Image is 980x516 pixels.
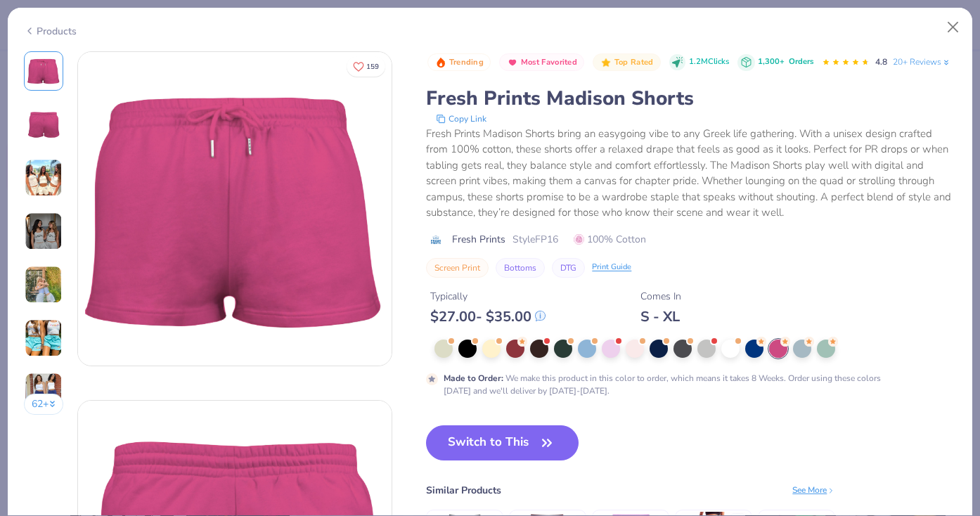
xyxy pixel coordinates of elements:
button: DTG [552,258,585,278]
span: Most Favorited [521,58,577,66]
button: Switch to This [426,425,579,460]
div: We make this product in this color to order, which means it takes 8 Weeks. Order using these colo... [444,372,893,397]
span: Trending [449,58,484,66]
button: Close [940,14,967,41]
img: brand logo [426,234,445,245]
img: User generated content [25,373,63,411]
span: 4.8 [875,56,887,67]
div: Similar Products [426,483,501,498]
span: 100% Cotton [574,232,646,247]
img: Back [27,108,60,141]
img: User generated content [25,159,63,197]
img: User generated content [25,212,63,250]
button: 62+ [24,394,64,415]
div: Print Guide [592,262,631,273]
div: Products [24,24,77,39]
img: Trending sort [435,57,446,68]
div: See More [792,484,835,496]
img: Front [78,52,392,366]
div: 4.8 Stars [822,51,870,74]
div: $ 27.00 - $ 35.00 [430,308,546,325]
button: Badge Button [593,53,660,72]
button: Bottoms [496,258,545,278]
span: Top Rated [614,58,654,66]
img: Most Favorited sort [507,57,518,68]
button: copy to clipboard [432,112,491,126]
img: User generated content [25,266,63,304]
button: Screen Print [426,258,489,278]
button: Like [347,56,385,77]
strong: Made to Order : [444,373,503,384]
div: Fresh Prints Madison Shorts bring an easygoing vibe to any Greek life gathering. With a unisex de... [426,126,956,221]
img: User generated content [25,319,63,357]
div: Comes In [640,289,681,304]
span: Orders [789,56,813,67]
img: Top Rated sort [600,57,612,68]
img: Front [27,54,60,88]
div: 1,300+ [758,56,813,68]
button: Badge Button [499,53,584,72]
div: Typically [430,289,546,304]
div: S - XL [640,308,681,325]
span: 159 [366,63,379,70]
span: Style FP16 [512,232,558,247]
span: 1.2M Clicks [689,56,729,68]
a: 20+ Reviews [893,56,951,68]
button: Badge Button [427,53,491,72]
div: Fresh Prints Madison Shorts [426,85,956,112]
span: Fresh Prints [452,232,505,247]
